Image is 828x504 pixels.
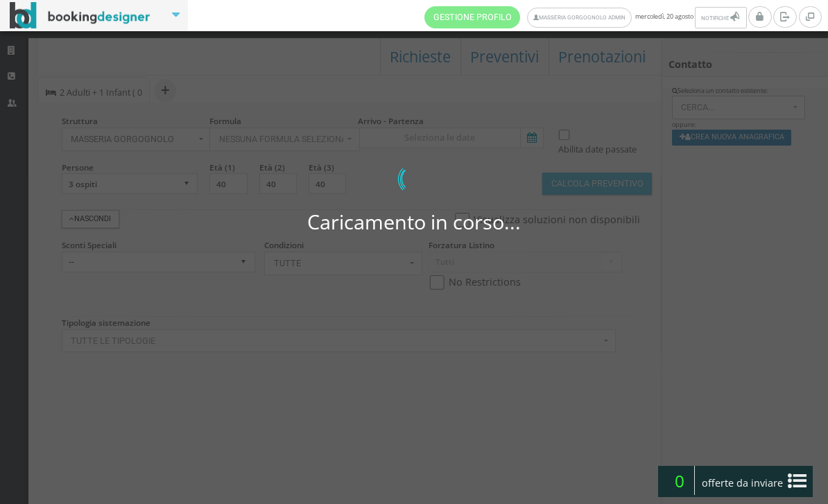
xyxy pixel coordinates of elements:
[695,7,746,28] button: Notifiche
[527,8,632,28] a: Masseria Gorgognolo Admin
[424,6,520,28] a: Gestione Profilo
[698,472,788,494] span: offerte da inviare
[424,6,748,28] span: mercoledì, 20 agosto
[664,466,695,495] span: 0
[10,2,150,29] img: BookingDesigner.com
